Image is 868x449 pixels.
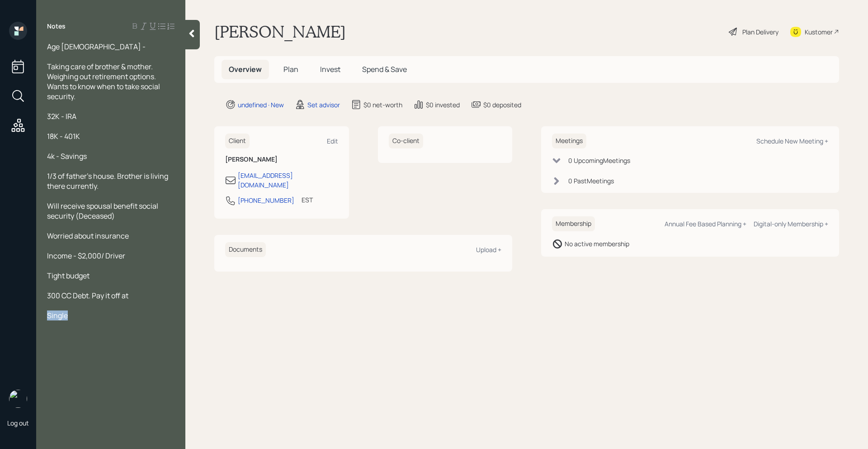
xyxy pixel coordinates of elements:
[47,291,128,301] span: 300 CC Debt. Pay it off at
[238,100,284,110] div: undefined · New
[363,100,402,110] div: $0 net-worth
[47,22,66,31] label: Notes
[225,242,266,257] h6: Documents
[47,201,160,221] span: Will receive spousal benefit social security (Deceased)
[47,310,68,320] span: Single
[552,134,586,148] h6: Meetings
[327,137,338,145] div: Edit
[47,151,87,161] span: 4k - Savings
[47,131,80,141] span: 18K - 401K
[47,271,90,281] span: Tight budget
[389,134,423,148] h6: Co-client
[47,42,146,52] span: Age [DEMOGRAPHIC_DATA] -
[9,390,27,408] img: retirable_logo.png
[320,64,340,74] span: Invest
[476,245,501,254] div: Upload +
[238,171,338,190] div: [EMAIL_ADDRESS][DOMAIN_NAME]
[568,156,630,165] div: 0 Upcoming Meeting s
[47,62,161,101] span: Taking care of brother & mother. Weighing out retirement options. Wants to know when to take soci...
[742,27,778,37] div: Plan Delivery
[7,419,29,427] div: Log out
[238,196,294,205] div: [PHONE_NUMBER]
[47,251,125,261] span: Income - $2,000/ Driver
[302,195,313,205] div: EST
[214,22,346,42] h1: [PERSON_NAME]
[362,64,407,74] span: Spend & Save
[568,176,614,186] div: 0 Past Meeting s
[225,156,338,163] h6: [PERSON_NAME]
[754,220,828,228] div: Digital-only Membership +
[47,111,76,121] span: 32K - IRA
[756,137,828,145] div: Schedule New Meeting +
[47,231,129,241] span: Worried about insurance
[225,134,250,148] h6: Client
[565,239,629,248] div: No active membership
[805,27,833,37] div: Kustomer
[283,64,298,74] span: Plan
[665,220,746,228] div: Annual Fee Based Planning +
[426,100,460,110] div: $0 invested
[47,171,170,191] span: 1/3 of father's house. Brother is living there currently.
[307,100,340,110] div: Set advisor
[229,64,262,74] span: Overview
[483,100,521,110] div: $0 deposited
[552,216,595,231] h6: Membership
